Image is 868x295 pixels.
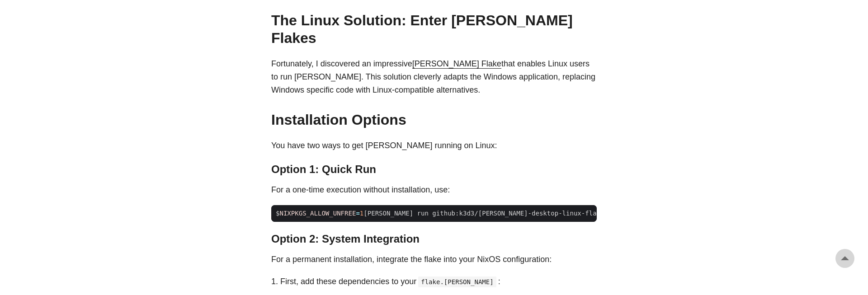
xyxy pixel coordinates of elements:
[271,57,597,96] p: Fortunately, I discovered an impressive that enables Linux users to run [PERSON_NAME]. This solut...
[271,209,643,218] span: $ [PERSON_NAME] run github:k3d3/[PERSON_NAME]-desktop-linux-flake --impure
[271,111,597,128] h2: Installation Options
[271,12,597,47] h2: The Linux Solution: Enter [PERSON_NAME] Flakes
[279,210,356,217] span: NIXPKGS_ALLOW_UNFREE
[835,249,854,268] a: go to top
[360,210,363,217] span: 1
[280,275,597,288] li: First, add these dependencies to your :
[271,233,597,246] h3: Option 2: System Integration
[271,139,597,152] p: You have two ways to get [PERSON_NAME] running on Linux:
[271,253,597,266] p: For a permanent installation, integrate the flake into your NixOS configuration:
[412,59,501,68] a: [PERSON_NAME] Flake
[356,210,359,217] span: =
[271,183,597,197] p: For a one-time execution without installation, use:
[271,163,597,176] h3: Option 1: Quick Run
[418,276,496,287] code: flake.[PERSON_NAME]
